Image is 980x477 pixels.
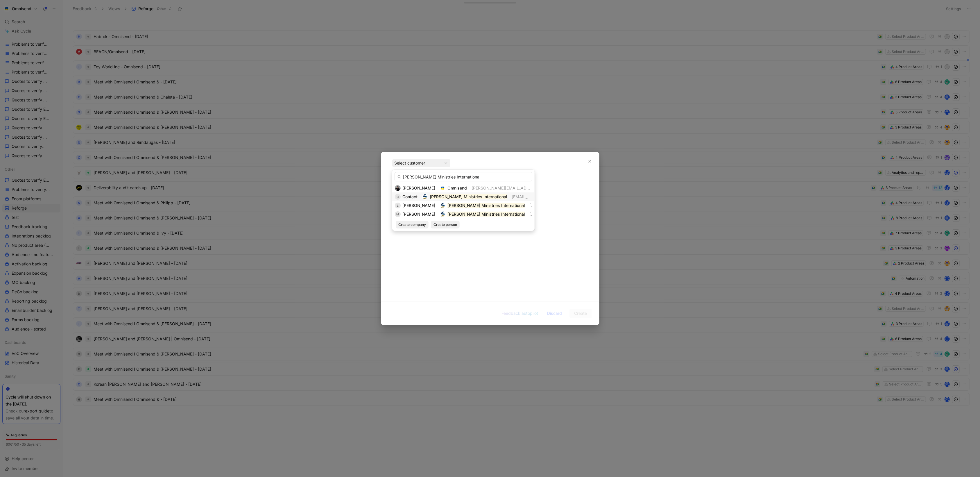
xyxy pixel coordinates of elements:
[398,222,426,228] span: Create company
[396,221,429,228] button: Create company
[431,221,460,228] button: Create person
[422,194,428,200] img: logo
[402,194,418,199] span: Contact
[395,194,401,200] div: C
[395,203,401,208] div: L
[447,203,525,208] mark: [PERSON_NAME] Ministries International
[402,185,435,190] span: [PERSON_NAME]
[433,222,457,228] span: Create person
[512,194,582,199] span: [EMAIL_ADDRESS][DOMAIN_NAME]
[440,185,446,191] img: logo
[440,211,446,217] img: logo
[447,212,525,217] mark: [PERSON_NAME] Ministries International
[447,185,467,190] span: Omnisend
[472,185,575,190] span: [PERSON_NAME][EMAIL_ADDRESS][DOMAIN_NAME]
[395,185,401,191] img: 2508988187011_3a93e3f169f7ab398a8d_192.jpg
[529,212,599,217] span: [EMAIL_ADDRESS][DOMAIN_NAME]
[430,194,507,199] mark: [PERSON_NAME] Ministries International
[440,203,446,208] img: logo
[395,172,532,181] input: Search...
[402,203,435,208] span: [PERSON_NAME]
[395,211,401,217] div: M
[529,203,599,208] span: [EMAIL_ADDRESS][DOMAIN_NAME]
[402,212,435,217] span: [PERSON_NAME]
